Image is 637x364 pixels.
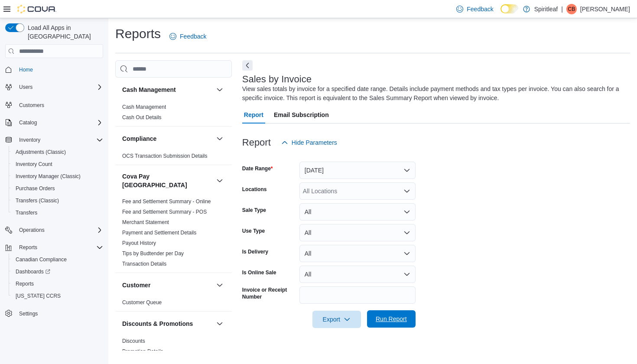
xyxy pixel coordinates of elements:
[9,158,107,170] button: Inventory Count
[12,159,56,169] a: Inventory Count
[299,162,416,179] button: [DATE]
[12,159,103,169] span: Inventory Count
[12,254,70,265] a: Canadian Compliance
[17,5,56,13] img: Cova
[214,84,225,95] button: Cash Management
[122,281,150,289] h3: Customer
[2,63,107,76] button: Home
[292,138,337,147] span: Hide Parameters
[122,338,145,344] a: Discounts
[2,81,107,93] button: Users
[19,66,33,73] span: Home
[500,4,519,13] input: Dark Mode
[122,209,207,215] a: Fee and Settlement Summary - POS
[122,319,213,328] button: Discounts & Promotions
[453,0,497,18] a: Feedback
[16,308,103,319] span: Settings
[9,266,107,278] a: Dashboards
[19,102,44,109] span: Customers
[12,183,58,194] a: Purchase Orders
[166,28,210,45] a: Feedback
[242,248,268,255] label: Is Delivery
[16,82,36,92] button: Users
[242,137,271,148] h3: Report
[12,208,103,218] span: Transfers
[122,85,213,94] button: Cash Management
[16,242,41,253] button: Reports
[12,279,103,289] span: Reports
[16,135,103,145] span: Inventory
[12,183,103,194] span: Purchase Orders
[403,188,410,195] button: Open list of options
[122,299,162,305] a: Customer Queue
[12,171,84,182] a: Inventory Manager (Classic)
[19,310,38,317] span: Settings
[242,269,276,276] label: Is Online Sale
[242,60,253,71] button: Next
[12,195,103,206] span: Transfers (Classic)
[278,134,341,151] button: Hide Parameters
[16,197,59,204] span: Transfers (Classic)
[299,266,416,283] button: All
[214,318,225,329] button: Discounts & Promotions
[16,268,50,275] span: Dashboards
[9,253,107,266] button: Canadian Compliance
[12,266,103,277] span: Dashboards
[12,208,41,218] a: Transfers
[12,195,62,206] a: Transfers (Classic)
[115,25,161,42] h1: Reports
[2,98,107,111] button: Customers
[19,84,32,91] span: Users
[274,106,329,123] span: Email Subscription
[2,307,107,320] button: Settings
[9,278,107,290] button: Reports
[16,117,103,128] span: Catalog
[16,64,103,75] span: Home
[12,171,103,182] span: Inventory Manager (Classic)
[16,100,48,110] a: Customers
[561,4,563,14] p: |
[122,198,211,205] a: Fee and Settlement Summary - Online
[9,207,107,219] button: Transfers
[242,207,266,214] label: Sale Type
[115,102,232,126] div: Cash Management
[122,85,176,94] h3: Cash Management
[12,291,103,301] span: Washington CCRS
[122,230,196,236] a: Payment and Settlement Details
[16,173,81,180] span: Inventory Manager (Classic)
[534,4,558,14] p: Spiritleaf
[16,149,66,156] span: Adjustments (Classic)
[16,292,61,299] span: [US_STATE] CCRS
[16,185,55,192] span: Purchase Orders
[122,348,163,354] a: Promotion Details
[299,245,416,262] button: All
[242,165,273,172] label: Date Range
[122,261,166,267] a: Transaction Details
[16,242,103,253] span: Reports
[299,203,416,221] button: All
[12,147,103,157] span: Adjustments (Classic)
[242,286,296,300] label: Invoice or Receipt Number
[12,266,54,277] a: Dashboards
[2,117,107,129] button: Catalog
[16,309,41,319] a: Settings
[16,65,36,75] a: Home
[122,250,184,257] a: Tips by Budtender per Day
[16,225,48,235] button: Operations
[122,104,166,110] a: Cash Management
[16,82,103,92] span: Users
[367,310,416,328] button: Run Report
[9,290,107,302] button: [US_STATE] CCRS
[376,315,407,323] span: Run Report
[115,297,232,311] div: Customer
[2,224,107,236] button: Operations
[2,134,107,146] button: Inventory
[122,172,213,189] button: Cova Pay [GEOGRAPHIC_DATA]
[16,225,103,235] span: Operations
[122,134,156,143] h3: Compliance
[122,281,213,289] button: Customer
[12,147,69,157] a: Adjustments (Classic)
[115,151,232,165] div: Compliance
[242,227,265,234] label: Use Type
